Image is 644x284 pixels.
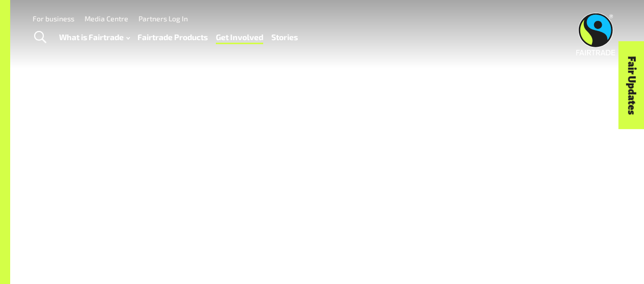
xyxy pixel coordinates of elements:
[137,30,208,44] a: Fairtrade Products
[271,30,298,44] a: Stories
[59,30,130,44] a: What is Fairtrade
[576,13,615,55] img: Fairtrade Australia New Zealand logo
[85,14,128,23] a: Media Centre
[216,30,263,44] a: Get Involved
[33,14,74,23] a: For business
[138,14,188,23] a: Partners Log In
[27,25,52,50] a: Toggle Search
